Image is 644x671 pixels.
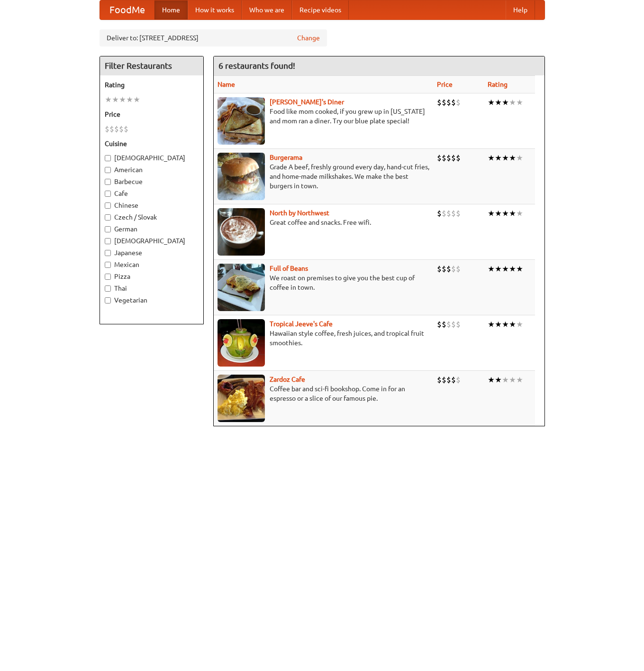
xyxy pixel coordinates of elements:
[218,81,235,88] a: Name
[502,153,509,163] li: ★
[105,248,199,257] label: Japanese
[446,264,451,274] li: $
[105,236,199,246] label: [DEMOGRAPHIC_DATA]
[502,97,509,108] li: ★
[502,375,509,385] li: ★
[105,274,111,280] input: Pizza
[218,153,265,200] img: burgerama.jpg
[495,264,502,274] li: ★
[516,97,523,108] li: ★
[446,97,451,108] li: $
[442,264,446,274] li: $
[218,61,295,70] ng-pluralize: 6 restaurants found!
[456,153,461,163] li: $
[105,226,111,232] input: German
[437,81,453,88] a: Price
[218,97,265,145] img: sallys.jpg
[456,208,461,219] li: $
[495,153,502,163] li: ★
[270,265,308,272] a: Full of Beans
[451,319,456,330] li: $
[442,97,446,108] li: $
[105,179,111,185] input: Barbecue
[446,319,451,330] li: $
[105,224,199,234] label: German
[292,0,349,19] a: Recipe videos
[456,264,461,274] li: $
[100,29,327,46] div: Deliver to: [STREET_ADDRESS]
[218,218,429,227] p: Great coffee and snacks. Free wifi.
[270,376,305,383] a: Zardoz Cafe
[442,375,446,385] li: $
[297,33,320,43] a: Change
[270,320,333,328] a: Tropical Jeeve's Cafe
[456,375,461,385] li: $
[446,375,451,385] li: $
[100,56,203,75] h4: Filter Restaurants
[502,319,509,330] li: ★
[442,319,446,330] li: $
[124,124,128,134] li: $
[105,284,199,293] label: Thai
[451,153,456,163] li: $
[105,295,199,305] label: Vegetarian
[437,375,442,385] li: $
[105,94,112,105] li: ★
[218,107,429,126] p: Food like mom cooked, if you grew up in [US_STATE] and mom ran a diner. Try our blue plate special!
[105,250,111,256] input: Japanese
[109,124,114,134] li: $
[218,329,429,348] p: Hawaiian style coffee, fresh juices, and tropical fruit smoothies.
[488,375,495,385] li: ★
[495,208,502,219] li: ★
[446,153,451,163] li: $
[105,177,199,186] label: Barbecue
[509,319,516,330] li: ★
[451,208,456,219] li: $
[105,155,111,161] input: [DEMOGRAPHIC_DATA]
[105,272,199,281] label: Pizza
[488,264,495,274] li: ★
[105,260,199,269] label: Mexican
[105,212,199,222] label: Czech / Slovak
[456,97,461,108] li: $
[506,0,535,19] a: Help
[218,375,265,422] img: zardoz.jpg
[105,201,199,210] label: Chinese
[105,165,199,175] label: American
[488,153,495,163] li: ★
[437,319,442,330] li: $
[270,154,302,161] a: Burgerama
[437,97,442,108] li: $
[451,375,456,385] li: $
[495,375,502,385] li: ★
[242,0,292,19] a: Who we are
[218,273,429,292] p: We roast on premises to give you the best cup of coffee in town.
[112,94,119,105] li: ★
[270,98,344,106] b: [PERSON_NAME]'s Diner
[451,264,456,274] li: $
[105,238,111,244] input: [DEMOGRAPHIC_DATA]
[105,153,199,163] label: [DEMOGRAPHIC_DATA]
[509,208,516,219] li: ★
[119,124,124,134] li: $
[126,94,133,105] li: ★
[105,80,199,90] h5: Rating
[270,209,329,217] a: North by Northwest
[516,375,523,385] li: ★
[488,208,495,219] li: ★
[105,202,111,209] input: Chinese
[105,191,111,197] input: Cafe
[456,319,461,330] li: $
[495,97,502,108] li: ★
[133,94,140,105] li: ★
[437,208,442,219] li: $
[188,0,242,19] a: How it works
[442,208,446,219] li: $
[119,94,126,105] li: ★
[509,97,516,108] li: ★
[509,375,516,385] li: ★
